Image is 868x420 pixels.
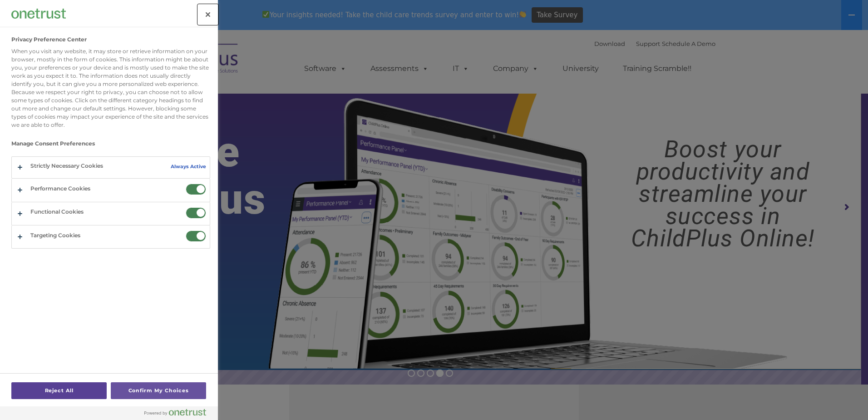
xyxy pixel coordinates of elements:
button: Confirm My Choices [111,382,206,399]
img: Powered by OneTrust Opens in a new Tab [144,409,206,416]
div: When you visit any website, it may store or retrieve information on your browser, mostly in the f... [11,47,210,129]
button: Reject All [11,382,107,399]
span: Last name [126,60,154,67]
h3: Manage Consent Preferences [11,140,210,151]
h2: Privacy Preference Center [11,36,87,43]
div: Company Logo [11,5,66,23]
button: Close [198,5,218,25]
img: Company Logo [11,9,66,18]
span: Phone number [126,97,165,104]
a: Powered by OneTrust Opens in a new Tab [144,409,213,420]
